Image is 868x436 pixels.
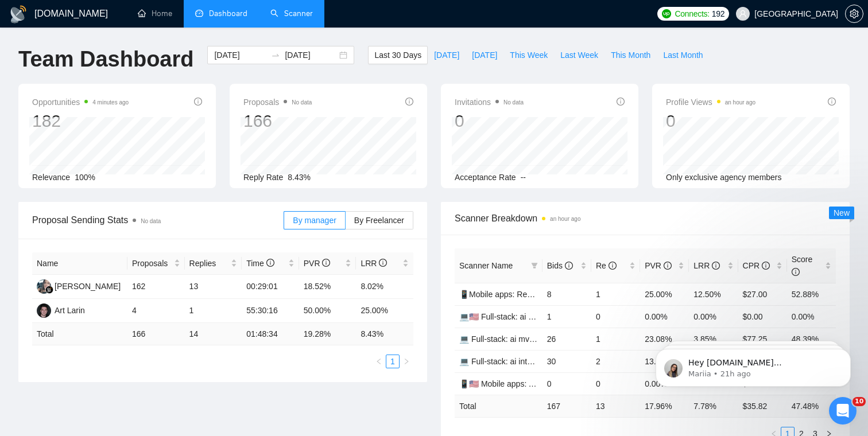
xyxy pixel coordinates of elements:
[243,110,312,132] div: 166
[45,286,53,294] img: gigradar-bm.png
[503,99,524,106] span: No data
[666,110,755,132] div: 0
[375,358,382,365] span: left
[243,173,283,182] span: Reply Rate
[609,262,617,270] span: info-circle
[762,262,770,270] span: info-circle
[459,379,605,388] a: 📱🇺🇸 Mobile apps: App Developer - titles
[666,173,782,182] span: Only exclusive agency members
[368,46,428,64] button: Last 30 Days
[299,275,356,299] td: 18.52%
[127,323,185,345] td: 166
[693,261,720,270] span: LRR
[374,49,421,61] span: Last 30 Days
[372,355,386,368] li: Previous Page
[322,259,330,267] span: info-circle
[37,281,121,290] a: MC[PERSON_NAME]
[185,252,242,275] th: Replies
[379,259,387,267] span: info-circle
[400,355,413,368] button: right
[657,46,709,64] button: Last Month
[459,290,563,299] a: 📱Mobile apps: React Native
[455,173,516,182] span: Acceptance Rate
[542,350,591,372] td: 30
[32,95,129,109] span: Opportunities
[834,208,850,217] span: New
[195,9,203,17] span: dashboard
[141,218,161,224] span: No data
[852,397,866,406] span: 10
[127,275,185,299] td: 162
[666,95,755,109] span: Profile Views
[591,305,640,328] td: 0
[542,305,591,328] td: 1
[604,46,657,64] button: This Month
[18,46,193,73] h1: Team Dashboard
[663,49,703,61] span: Last Month
[455,395,542,417] td: Total
[299,299,356,323] td: 50.00%
[689,283,738,305] td: 12.50%
[32,173,70,182] span: Relevance
[542,328,591,350] td: 26
[243,95,312,109] span: Proposals
[565,262,573,270] span: info-circle
[185,275,242,299] td: 13
[503,46,554,64] button: This Week
[792,268,800,276] span: info-circle
[138,9,172,18] a: homeHome
[845,9,863,18] a: setting
[459,312,566,321] a: 💻🇺🇸 Full-stack: ai integration
[550,216,580,222] time: an hour ago
[455,211,836,225] span: Scanner Breakdown
[32,213,284,227] span: Proposal Sending Stats
[9,5,28,24] img: logo
[739,10,747,18] span: user
[591,372,640,395] td: 0
[459,357,556,366] a: 💻 Full-stack: ai integration
[185,299,242,323] td: 1
[354,216,404,225] span: By Freelancer
[214,49,266,61] input: Start date
[242,323,299,345] td: 01:48:34
[542,395,591,417] td: 167
[689,305,738,328] td: 0.00%
[242,299,299,323] td: 55:30:16
[271,50,280,60] span: swap-right
[304,259,331,268] span: PVR
[37,303,51,318] img: AL
[285,49,337,61] input: End date
[127,299,185,323] td: 4
[32,323,127,345] td: Total
[846,9,863,18] span: setting
[792,255,813,277] span: Score
[185,323,242,345] td: 14
[55,304,85,317] div: Art Larin
[299,323,356,345] td: 19.28 %
[127,252,185,275] th: Proposals
[32,110,129,132] div: 182
[640,305,689,328] td: 0.00%
[37,305,85,314] a: ALArt Larin
[596,261,617,270] span: Re
[434,49,459,61] span: [DATE]
[428,46,466,64] button: [DATE]
[547,261,573,270] span: Bids
[554,46,604,64] button: Last Week
[638,325,868,405] iframe: Intercom notifications message
[459,261,513,270] span: Scanner Name
[662,9,671,18] img: upwork-logo.png
[787,395,836,417] td: 47.48 %
[194,98,202,106] span: info-circle
[386,355,399,368] a: 1
[32,252,127,275] th: Name
[542,372,591,395] td: 0
[242,275,299,299] td: 00:29:01
[271,50,280,60] span: to
[689,395,738,417] td: 7.78 %
[591,283,640,305] td: 1
[560,49,598,61] span: Last Week
[405,98,413,106] span: info-circle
